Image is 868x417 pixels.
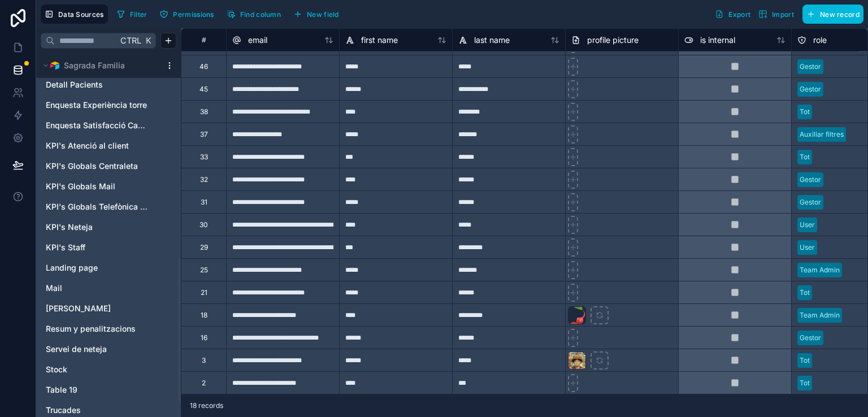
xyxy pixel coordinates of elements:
[46,221,93,233] span: KPI's Neteja
[800,355,810,366] div: Tot
[130,10,147,19] span: Filter
[41,340,176,358] div: Servei de neteja
[46,262,149,273] a: Landing page
[289,6,343,23] button: New field
[46,364,149,375] a: Stock
[46,384,149,396] a: Table 19
[46,181,115,192] span: KPI's Globals Mail
[798,5,863,24] a: New record
[46,405,149,416] a: Trucades
[800,378,810,388] div: Tot
[46,181,149,192] a: KPI's Globals Mail
[58,10,104,19] span: Data Sources
[46,99,149,111] a: Enquesta Experiència torre
[46,160,149,172] a: KPI's Globals Centraleta
[46,242,85,253] span: KPI's Staff
[112,6,151,23] button: Filter
[199,85,208,94] div: 45
[800,333,821,343] div: Gestor
[41,116,176,134] div: Enquesta Satisfacció Casa Vicens
[41,360,176,379] div: Stock
[41,381,176,399] div: Table 19
[46,99,147,111] span: Enquesta Experiència torre
[800,220,815,230] div: User
[46,201,149,212] a: KPI's Globals Telefònica Clorian
[41,5,108,24] button: Data Sources
[46,384,77,396] span: Table 19
[802,5,863,24] button: New record
[800,175,821,185] div: Gestor
[248,34,267,46] span: email
[800,242,815,253] div: User
[46,323,136,335] span: Resum y penalitzacions
[41,320,176,338] div: Resum y penalitzacions
[46,303,149,314] a: [PERSON_NAME]
[46,405,81,416] span: Trucades
[41,76,176,94] div: Detall Pacients
[190,36,218,44] div: #
[199,220,208,229] div: 30
[41,157,176,175] div: KPI's Globals Centraleta
[155,6,218,23] button: Permissions
[46,323,149,335] a: Resum y penalitzacions
[46,160,138,172] span: KPI's Globals Centraleta
[41,96,176,114] div: Enquesta Experiència torre
[46,344,107,355] span: Servei de neteja
[46,221,149,233] a: KPI's Neteja
[201,333,207,342] div: 16
[46,364,67,375] span: Stock
[46,283,62,294] span: Mail
[800,129,844,140] div: Auxiliar filtres
[41,198,176,216] div: KPI's Globals Telefònica Clorian
[190,401,223,410] span: 18 records
[587,34,639,46] span: profile picture
[800,152,810,162] div: Tot
[119,33,142,47] span: Ctrl
[307,10,339,19] span: New field
[41,279,176,297] div: Mail
[144,37,152,45] span: K
[772,10,794,19] span: Import
[41,58,160,73] button: Airtable LogoSagrada Familia
[155,6,222,23] a: Permissions
[199,62,208,71] div: 46
[200,130,208,139] div: 37
[820,10,860,19] span: New record
[46,140,149,151] a: KPI's Atenció al client
[202,379,206,388] div: 2
[240,10,281,19] span: Find column
[46,140,129,151] span: KPI's Atenció al client
[46,242,149,253] a: KPI's Staff
[800,310,840,320] div: Team Admin
[474,34,510,46] span: last name
[800,288,810,298] div: Tot
[41,177,176,196] div: KPI's Globals Mail
[800,265,840,275] div: Team Admin
[50,61,59,70] img: Airtable Logo
[200,266,208,275] div: 25
[46,120,149,131] a: Enquesta Satisfacció Casa Vicens
[200,153,208,162] div: 33
[41,259,176,277] div: Landing page
[173,10,214,19] span: Permissions
[200,175,208,184] div: 32
[728,10,750,19] span: Export
[361,34,398,46] span: first name
[46,303,111,314] span: [PERSON_NAME]
[700,34,735,46] span: is internal
[41,238,176,257] div: KPI's Staff
[46,79,103,90] span: Detall Pacients
[46,283,149,294] a: Mail
[200,243,208,252] div: 29
[800,62,821,72] div: Gestor
[46,262,98,273] span: Landing page
[754,5,798,24] button: Import
[201,311,207,320] div: 18
[201,198,207,207] div: 31
[800,107,810,117] div: Tot
[800,84,821,94] div: Gestor
[800,197,821,207] div: Gestor
[46,344,149,355] a: Servei de neteja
